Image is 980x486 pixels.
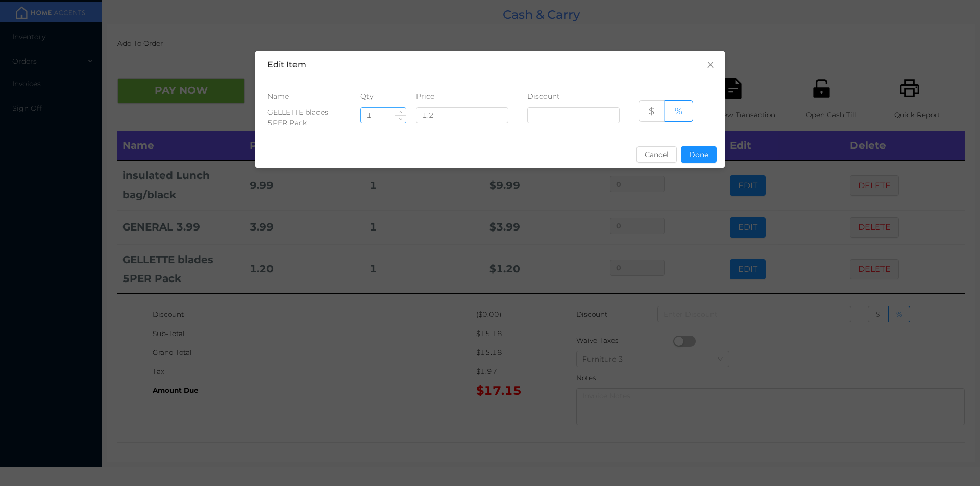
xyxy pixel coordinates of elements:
[416,91,509,102] div: Price
[636,146,677,163] button: Cancel
[696,51,725,80] button: Close
[395,115,406,123] span: Decrease Value
[267,107,341,129] div: GELLETTE blades 5PER Pack
[675,105,682,117] span: %
[267,59,713,70] div: Edit Item
[649,105,654,117] span: $
[395,108,406,115] span: Increase Value
[360,91,398,102] div: Qty
[399,118,402,121] i: icon: down
[706,61,715,69] i: icon: close
[267,91,341,102] div: Name
[399,110,402,114] i: icon: up
[527,91,620,102] div: Discount
[681,146,717,163] button: Done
